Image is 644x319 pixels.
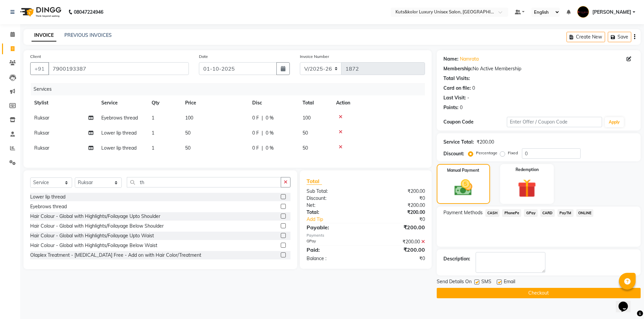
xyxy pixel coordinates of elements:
[508,150,518,156] label: Fixed
[302,216,376,223] a: Add Tip
[443,65,473,72] div: Membership:
[101,115,138,121] span: Eyebrows thread
[366,209,430,216] div: ₹200.00
[376,216,430,223] div: ₹0
[443,118,507,126] div: Coupon Code
[181,95,248,110] th: Price
[185,145,191,151] span: 50
[17,3,63,21] img: logo
[32,29,56,42] a: INVOICE
[248,95,299,110] th: Disc
[152,130,154,136] span: 1
[199,54,208,60] label: Date
[252,145,259,152] span: 0 F
[262,145,263,152] span: |
[502,209,521,217] span: PhonePe
[307,178,322,185] span: Total
[302,223,366,231] div: Payable:
[101,130,137,136] span: Lower lip thread
[30,203,67,210] div: Eyebrows thread
[30,232,154,239] div: Hair Colour - Global with Highlights/Foilayage Upto Waist
[477,139,494,146] div: ₹200.00
[152,115,154,121] span: 1
[443,255,470,262] div: Description:
[34,145,49,151] span: Ruksar
[303,145,308,151] span: 50
[34,130,49,136] span: Ruksar
[74,3,103,21] b: 08047224946
[472,85,475,92] div: 0
[185,115,193,121] span: 100
[366,195,430,202] div: ₹0
[34,115,49,121] span: Ruksar
[443,85,471,92] div: Card on file:
[467,94,469,101] div: -
[516,167,539,173] label: Redemption
[262,114,263,122] span: |
[366,223,430,231] div: ₹200.00
[437,288,641,298] button: Checkout
[185,130,191,136] span: 50
[443,94,466,101] div: Last Visit:
[252,130,259,137] span: 0 F
[266,130,274,137] span: 0 %
[443,75,470,82] div: Total Visits:
[30,62,49,75] button: +91
[366,255,430,262] div: ₹0
[266,145,274,152] span: 0 %
[302,209,366,216] div: Total:
[332,95,425,110] th: Action
[303,130,308,136] span: 50
[608,32,631,42] button: Save
[447,167,479,173] label: Manual Payment
[557,209,574,217] span: PayTM
[300,54,329,60] label: Invoice Number
[592,9,631,16] span: [PERSON_NAME]
[605,117,624,127] button: Apply
[460,56,479,63] a: Namrata
[366,188,430,195] div: ₹200.00
[48,62,189,75] input: Search by Name/Mobile/Email/Code
[476,150,497,156] label: Percentage
[443,139,474,146] div: Service Total:
[266,114,274,122] span: 0 %
[366,246,430,254] div: ₹200.00
[449,177,478,198] img: _cash.svg
[152,145,154,151] span: 1
[30,193,65,201] div: Lower lip thread
[101,145,137,151] span: Lower lip thread
[30,213,160,220] div: Hair Colour - Global with Highlights/Foilayage Upto Shoulder
[504,278,515,287] span: Email
[366,238,430,245] div: ₹200.00
[443,56,459,63] div: Name:
[443,150,464,157] div: Discount:
[148,95,181,110] th: Qty
[577,6,589,18] img: Jasim Ansari
[262,130,263,137] span: |
[302,238,366,245] div: GPay
[302,255,366,262] div: Balance :
[437,278,472,287] span: Send Details On
[64,32,112,38] a: PREVIOUS INVOICES
[30,54,41,60] label: Client
[460,104,463,111] div: 0
[302,246,366,254] div: Paid:
[30,242,157,249] div: Hair Colour - Global with Highlights/Foilayage Below Waist
[30,95,97,110] th: Stylist
[366,202,430,209] div: ₹200.00
[302,188,366,195] div: Sub Total:
[576,209,594,217] span: ONLINE
[481,278,491,287] span: SMS
[127,177,281,187] input: Search or Scan
[302,202,366,209] div: Net:
[567,32,605,42] button: Create New
[507,117,602,127] input: Enter Offer / Coupon Code
[30,223,164,230] div: Hair Colour - Global with Highlights/Foilayage Below Shoulder
[443,209,483,216] span: Payment Methods
[443,65,634,72] div: No Active Membership
[307,233,425,238] div: Payments
[303,115,311,121] span: 100
[524,209,538,217] span: GPay
[512,177,542,200] img: _gift.svg
[97,95,148,110] th: Service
